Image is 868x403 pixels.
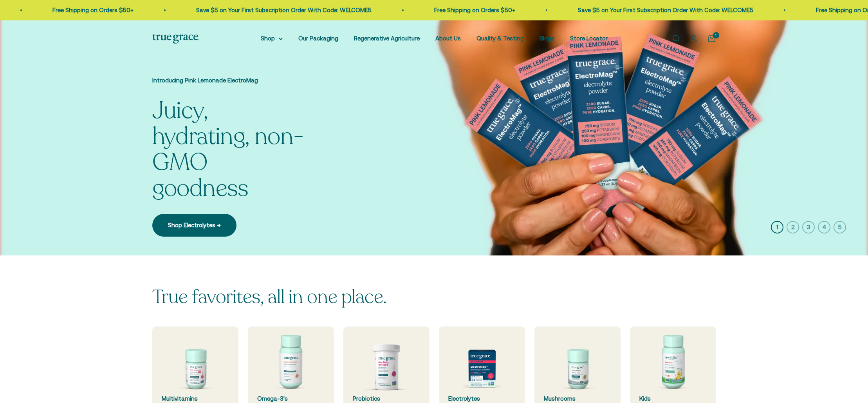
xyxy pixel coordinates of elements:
a: Regenerative Agriculture [354,35,420,42]
a: Our Packaging [298,35,338,42]
cart-count: 1 [713,32,719,38]
button: 3 [802,221,815,233]
a: Blogs [540,35,554,42]
a: Store Locator [570,35,608,42]
summary: Shop [261,34,283,43]
p: Introducing Pink Lemonade ElectroMag [152,76,309,85]
a: About Us [435,35,461,42]
button: 4 [818,221,830,233]
a: Free Shipping on Orders $50+ [431,7,512,13]
a: Free Shipping on Orders $50+ [49,7,130,13]
button: 2 [787,221,799,233]
button: 1 [771,221,783,233]
a: Quality & Testing [476,35,524,42]
p: Save $5 on Your First Subscription Order With Code: WELCOME5 [575,5,750,15]
split-lines: Juicy, hydrating, non-GMO goodness [152,95,304,204]
split-lines: True favorites, all in one place. [152,284,387,310]
button: 5 [834,221,846,233]
p: Save $5 on Your First Subscription Order With Code: WELCOME5 [193,5,368,15]
a: Shop Electrolytes → [152,214,236,237]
